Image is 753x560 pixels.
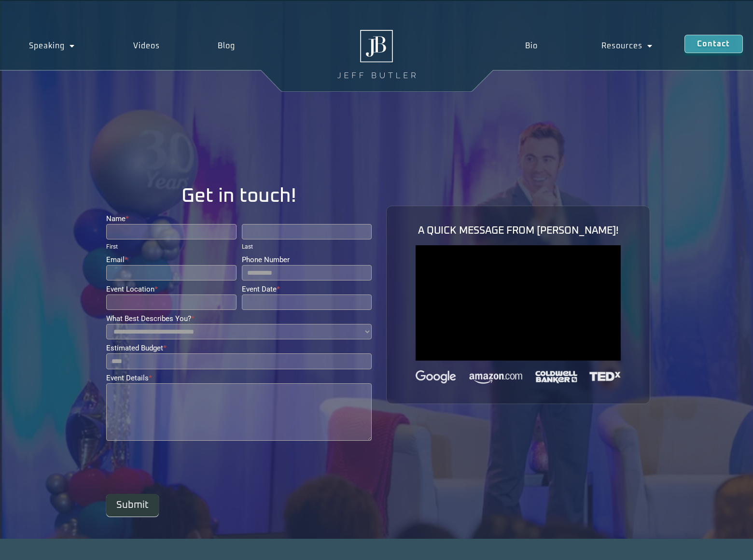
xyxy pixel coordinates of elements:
iframe: vimeo Video Player [416,245,621,361]
label: What Best Describes You? [106,315,372,324]
div: First [106,242,237,251]
label: Event Details [106,375,372,383]
a: Blog [189,35,264,57]
h1: Get in touch! [106,186,372,206]
nav: Menu [493,35,684,57]
a: Videos [104,35,188,57]
span: Contact [697,40,730,48]
label: Name [106,215,237,224]
a: Bio [493,35,570,57]
label: Email [106,256,237,265]
div: Last [242,242,372,251]
label: Event Location [106,286,237,294]
h1: A QUICK MESSAGE FROM [PERSON_NAME]! [416,225,621,236]
a: Contact [684,35,742,53]
button: Submit [106,494,159,517]
a: Resources [570,35,684,57]
label: Phone Number [242,256,372,265]
iframe: reCAPTCHA [106,446,253,484]
label: Estimated Budget [106,345,372,353]
label: Event Date [242,286,372,294]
